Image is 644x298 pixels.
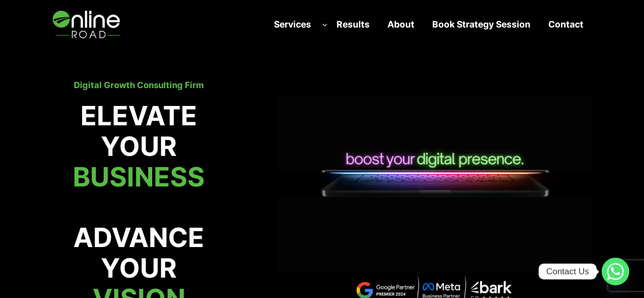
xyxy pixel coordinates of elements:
a: Results [328,13,379,36]
strong: Book Strategy Session [432,19,530,30]
strong: Results [337,19,370,30]
a: Book Strategy Session [424,13,540,36]
nav: Navigation [265,13,593,36]
button: Services submenu [322,21,328,27]
strong: Contact [548,19,583,30]
strong: Services [274,19,311,30]
a: Contact [540,13,593,36]
strong: Digital Growth Consulting Firm [74,80,204,90]
strong: About [387,19,414,30]
strong: ELEVATE YOUR [73,100,205,193]
a: Whatsapp [602,258,629,285]
mark: BUSINESS [73,161,205,193]
a: About [379,13,424,36]
a: Services [265,13,320,36]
